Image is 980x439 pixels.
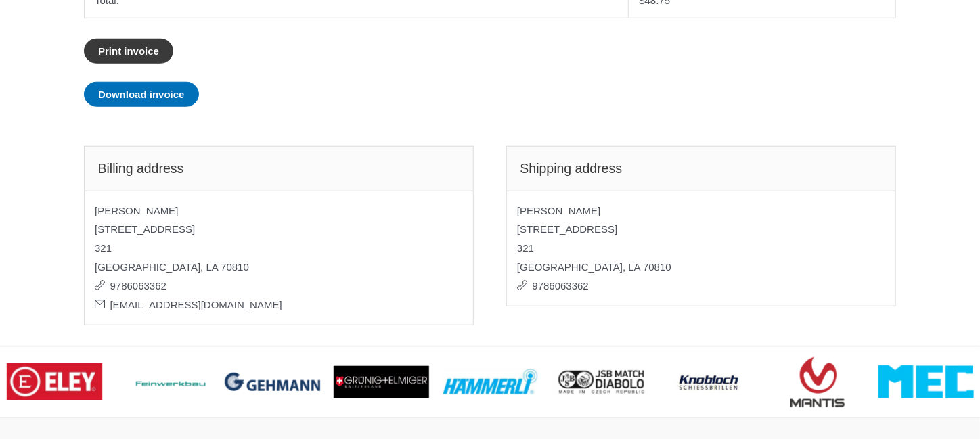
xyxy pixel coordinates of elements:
[506,146,896,190] h2: Shipping address
[84,146,474,190] h2: Billing address
[95,277,463,296] p: 9786063362
[95,296,463,315] p: [EMAIL_ADDRESS][DOMAIN_NAME]
[517,277,885,296] p: 9786063362
[506,191,896,306] address: [PERSON_NAME] [STREET_ADDRESS] 321 [GEOGRAPHIC_DATA], LA 70810
[84,39,173,64] a: Print invoice
[84,191,474,325] address: [PERSON_NAME] [STREET_ADDRESS] 321 [GEOGRAPHIC_DATA], LA 70810
[84,82,199,107] a: Download invoice
[7,363,102,400] img: brand logo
